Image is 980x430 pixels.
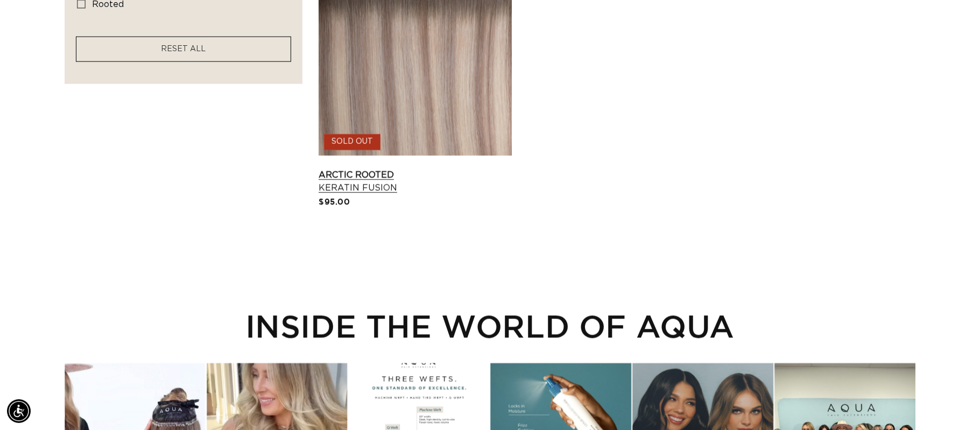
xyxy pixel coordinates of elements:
a: Arctic Rooted Keratin Fusion [319,169,512,195]
span: RESET ALL [161,45,206,53]
iframe: Chat Widget [926,378,980,430]
a: RESET ALL [161,43,206,56]
h2: INSIDE THE WORLD OF AQUA [65,308,915,344]
div: Accessibility Menu [7,399,31,423]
